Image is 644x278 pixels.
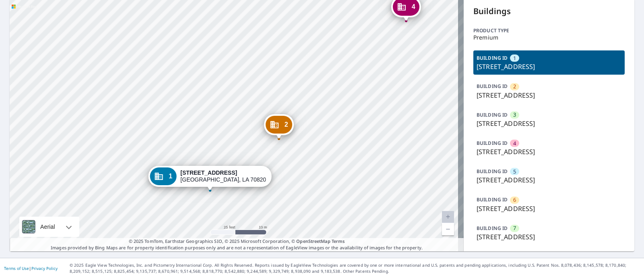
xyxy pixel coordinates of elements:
span: 4 [513,140,516,147]
span: 1 [513,54,516,62]
span: 7 [513,224,516,232]
p: Buildings [473,5,625,17]
span: © 2025 TomTom, Earthstar Geographics SIO, © 2025 Microsoft Corporation, © [129,238,345,245]
span: 2 [285,121,288,128]
p: [STREET_ADDRESS] [477,204,621,213]
strong: [STREET_ADDRESS] [180,169,237,176]
p: [STREET_ADDRESS] [477,147,621,157]
span: 4 [412,4,415,10]
p: [STREET_ADDRESS] [477,62,621,71]
a: OpenStreetMap [296,238,330,244]
div: Dropped pin, building 2, Commercial property, 550 Ben Hur Rd Baton Rouge, LA 70820 [264,114,294,139]
p: BUILDING ID [477,168,508,175]
p: [STREET_ADDRESS] [477,119,621,128]
p: [STREET_ADDRESS] [477,90,621,100]
span: 2 [513,83,516,90]
span: 3 [513,111,516,119]
p: | [4,266,58,271]
p: Product type [473,27,625,34]
p: BUILDING ID [477,111,508,118]
p: © 2025 Eagle View Technologies, Inc. and Pictometry International Corp. All Rights Reserved. Repo... [70,262,640,274]
span: 1 [169,173,172,179]
a: Current Level 20, Zoom In Disabled [442,211,454,223]
p: BUILDING ID [477,54,508,61]
a: Privacy Policy [31,265,58,271]
span: 6 [513,196,516,204]
a: Terms of Use [4,265,29,271]
div: Dropped pin, building 1, Commercial property, 550 Ben Hur Rd Baton Rouge, LA 70820 [148,166,272,191]
p: BUILDING ID [477,225,508,232]
p: [STREET_ADDRESS] [477,175,621,185]
div: Aerial [19,217,79,237]
a: Terms [332,238,345,244]
p: BUILDING ID [477,196,508,203]
div: Aerial [38,217,58,237]
div: [GEOGRAPHIC_DATA], LA 70820 [180,169,266,183]
a: Current Level 20, Zoom Out [442,223,454,235]
p: BUILDING ID [477,140,508,146]
p: BUILDING ID [477,83,508,90]
p: Images provided by Bing Maps are for property identification purposes only and are not a represen... [10,238,464,251]
span: 5 [513,168,516,176]
p: [STREET_ADDRESS] [477,232,621,242]
p: Premium [473,34,625,41]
